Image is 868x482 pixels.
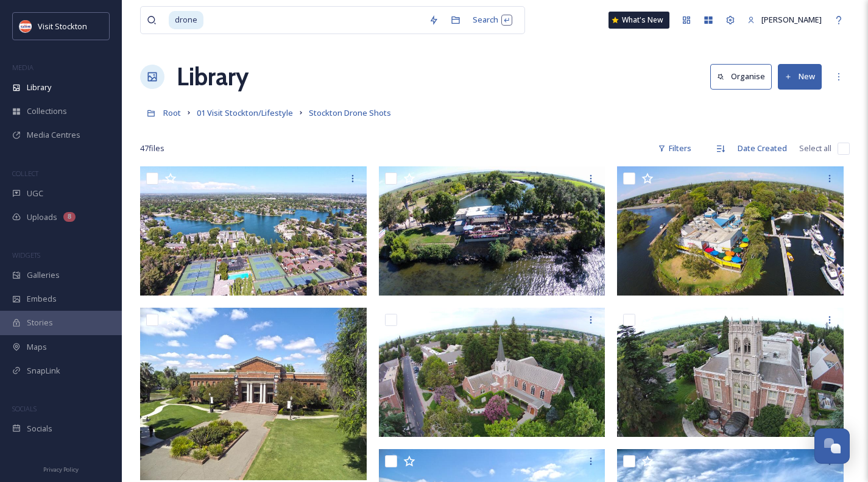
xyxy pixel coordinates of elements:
span: Select all [799,143,831,154]
a: Privacy Policy [43,461,79,476]
span: Stories [27,317,53,328]
span: Embeds [27,293,57,305]
span: Socials [27,423,52,434]
span: COLLECT [12,169,38,178]
div: Search [467,8,518,32]
img: unnamed.jpeg [19,20,32,32]
img: 399382f69e968349ea32157b6bf318e42eaa56d6.jpg [140,166,370,296]
span: Library [27,82,51,93]
span: UGC [27,188,43,199]
span: MEDIA [12,63,34,72]
span: Stockton Drone Shots [309,107,391,118]
button: New [778,64,822,89]
a: Root [163,105,181,120]
img: 995b332ec1b9a5874ee8bc3c5e70f28705b08f69.jpg [379,166,609,296]
a: Stockton Drone Shots [309,105,391,120]
div: Date Created [732,136,793,160]
span: Root [163,107,181,118]
img: b0497de0b056bf0e09c20500a8efcb02c7041c83.jpg [617,166,847,296]
div: 8 [63,212,76,222]
span: [PERSON_NAME] [761,14,822,25]
span: Maps [27,341,47,353]
span: WIDGETS [12,250,40,260]
div: Filters [652,136,697,160]
span: Privacy Policy [43,466,79,473]
a: [PERSON_NAME] [741,8,828,32]
a: Organise [710,64,778,89]
img: 519c1586f98f6867015a29474e26c3ee1e9dcd4d.jpg [379,308,609,437]
button: Organise [710,64,772,89]
a: What's New [609,12,669,29]
a: Library [177,58,249,95]
span: Uploads [27,211,57,223]
span: 01 Visit Stockton/Lifestyle [197,107,293,118]
span: Galleries [27,269,60,281]
a: 01 Visit Stockton/Lifestyle [197,105,293,120]
span: SOCIALS [12,404,37,413]
span: drone [169,11,203,29]
span: Media Centres [27,129,80,141]
span: 47 file s [140,143,164,154]
span: Collections [27,105,67,117]
img: c0f3e44417a92fdd2465096508483ab2ef3dcaf7.jpg [617,308,847,437]
span: SnapLink [27,365,60,377]
span: Visit Stockton [38,21,87,32]
button: Open Chat [814,428,850,464]
img: df38fd54bcd2fc56ac2df803abc36b6c177c6f2c.jpg [140,308,370,480]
